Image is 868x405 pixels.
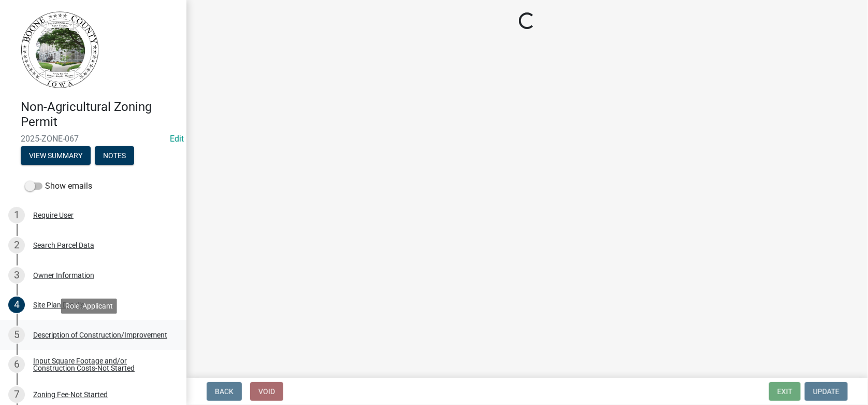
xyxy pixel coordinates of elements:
[8,237,25,254] div: 2
[805,382,848,401] button: Update
[33,212,74,219] div: Require User
[215,387,234,396] span: Back
[33,391,108,398] div: Zoning Fee-Not Started
[8,356,25,373] div: 6
[207,382,242,401] button: Back
[8,207,25,224] div: 1
[33,357,170,372] div: Input Square Footage and/or Construction Costs-Not Started
[21,11,99,89] img: Boone County, Iowa
[95,146,134,165] button: Notes
[769,382,801,401] button: Exit
[21,152,91,160] wm-modal-confirm: Summary
[33,272,94,279] div: Owner Information
[21,100,178,130] h4: Non-Agricultural Zoning Permit
[8,386,25,403] div: 7
[170,134,184,144] a: Edit
[33,242,94,249] div: Search Parcel Data
[8,297,25,313] div: 4
[21,134,166,144] span: 2025-ZONE-067
[170,134,184,144] wm-modal-confirm: Edit Application Number
[95,152,134,160] wm-modal-confirm: Notes
[813,387,840,396] span: Update
[25,180,92,192] label: Show emails
[8,267,25,284] div: 3
[33,301,84,309] div: Site Plan Details
[21,146,91,165] button: View Summary
[61,298,117,313] div: Role: Applicant
[8,327,25,343] div: 5
[33,331,167,339] div: Description of Construction/Improvement
[250,382,283,401] button: Void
